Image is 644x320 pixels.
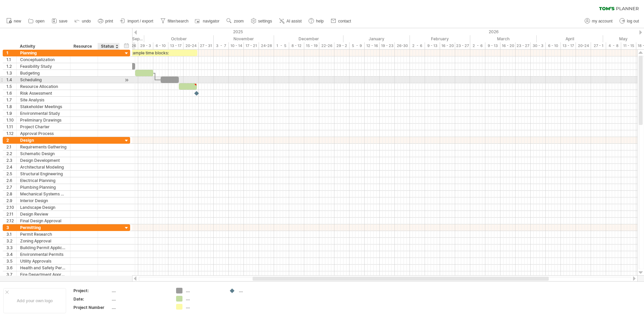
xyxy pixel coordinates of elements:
[6,218,16,224] div: 2.12
[229,42,244,49] div: 10 - 14
[20,231,67,237] div: Permit Research
[20,124,67,130] div: Project Charter
[395,42,410,49] div: 26-30
[6,144,16,150] div: 2.1
[329,17,353,26] a: contact
[6,56,16,63] div: 1.1
[73,43,94,50] div: Resource
[455,42,470,49] div: 23 - 27
[6,171,16,177] div: 2.5
[73,17,93,26] a: undo
[6,204,16,211] div: 2.10
[123,77,130,84] div: scroll to activity
[6,90,16,96] div: 1.6
[20,258,67,264] div: Utility Approvals
[50,17,69,26] a: save
[410,42,425,49] div: 2 - 6
[286,19,302,24] span: AI assist
[289,42,304,49] div: 8 - 12
[350,42,365,49] div: 5 - 9
[304,42,319,49] div: 15 - 19
[6,197,16,204] div: 2.9
[20,211,67,217] div: Design Review
[239,288,275,293] div: ....
[20,77,67,83] div: Scheduling
[500,42,516,49] div: 16 - 20
[343,35,410,42] div: January 2026
[6,251,16,258] div: 3.4
[20,103,67,110] div: Stakeholder Meetings
[6,50,16,56] div: 1
[6,137,16,143] div: 2
[199,42,214,49] div: 27 - 31
[20,63,67,70] div: Feasibility Study
[20,218,67,224] div: Final Design Approval
[6,265,16,271] div: 3.6
[274,35,343,42] div: December 2025
[105,19,113,24] span: print
[194,17,221,26] a: navigator
[73,296,110,302] div: Date:
[485,42,500,49] div: 9 - 13
[380,42,395,49] div: 19 - 23
[244,42,259,49] div: 17 - 21
[516,42,531,49] div: 23 - 27
[203,19,219,24] span: navigator
[138,42,153,49] div: 29 - 3
[82,19,91,24] span: undo
[118,17,155,26] a: import / export
[274,42,289,49] div: 1 - 5
[20,197,67,204] div: Interior Design
[127,19,153,24] span: import / export
[6,110,16,117] div: 1.9
[20,164,67,170] div: Architectural Modeling
[537,35,603,42] div: April 2026
[20,177,67,184] div: Electrical Planning
[258,19,272,24] span: settings
[277,17,304,26] a: AI assist
[101,43,116,50] div: Status
[259,42,274,49] div: 24-28
[20,191,67,197] div: Mechanical Systems Design
[20,56,67,63] div: Conceptualization
[316,19,324,24] span: help
[153,42,168,49] div: 6 - 10
[621,42,636,49] div: 11 - 15
[365,42,380,49] div: 12 - 16
[20,70,67,76] div: Budgeting
[6,164,16,170] div: 2.4
[425,42,440,49] div: 9 - 13
[6,70,16,76] div: 1.3
[249,17,274,26] a: settings
[6,83,16,90] div: 1.5
[36,19,45,24] span: open
[20,244,67,251] div: Building Permit Application
[338,19,351,24] span: contact
[6,258,16,264] div: 3.5
[20,144,67,150] div: Requirements Gathering
[576,42,591,49] div: 20-24
[6,224,16,231] div: 3
[112,296,168,302] div: ....
[214,35,274,42] div: November 2025
[440,42,455,49] div: 16 - 20
[214,42,229,49] div: 3 - 7
[225,17,246,26] a: zoom
[6,191,16,197] div: 2.8
[20,150,67,157] div: Schematic Design
[26,17,47,26] a: open
[112,305,168,310] div: ....
[6,150,16,157] div: 2.2
[20,271,67,278] div: Fire Department Approval
[20,50,67,56] div: Planning
[20,204,67,211] div: Landscape Design
[6,157,16,164] div: 2.3
[20,238,67,244] div: Zoning Approval
[546,42,561,49] div: 6 - 10
[168,19,189,24] span: filter/search
[73,305,110,310] div: Project Number
[183,42,199,49] div: 20-24
[470,42,485,49] div: 2 - 6
[6,231,16,237] div: 3.1
[334,42,350,49] div: 29 - 2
